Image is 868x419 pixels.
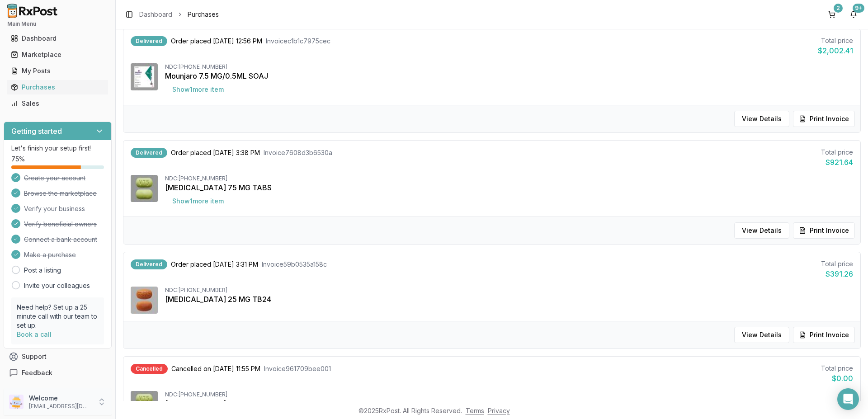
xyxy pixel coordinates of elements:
span: Browse the marketplace [24,189,97,198]
div: Total price [818,36,853,45]
div: Dashboard [11,34,104,43]
div: Delivered [131,259,167,269]
button: Dashboard [4,31,112,46]
a: Purchases [7,79,108,95]
button: Print Invoice [793,222,855,239]
p: Let's finish your setup first! [11,144,104,153]
div: Mounjaro 7.5 MG/0.5ML SOAJ [165,71,853,81]
h3: Getting started [11,126,62,137]
div: Purchases [11,83,104,92]
img: Gemtesa 75 MG TABS [131,391,158,418]
button: Sales [4,96,112,111]
button: View Details [734,111,789,127]
div: Total price [821,259,853,268]
span: Order placed [DATE] 3:31 PM [171,260,258,269]
p: [EMAIL_ADDRESS][DOMAIN_NAME] [29,403,92,410]
div: Total price [821,364,853,373]
button: View Details [734,327,789,343]
p: Welcome [29,394,92,403]
button: Marketplace [4,47,112,62]
button: 9+ [846,7,861,22]
a: Book a call [17,330,52,338]
button: Show1more item [165,81,231,98]
a: Dashboard [7,30,108,47]
h2: Main Menu [7,20,108,28]
img: Mounjaro 7.5 MG/0.5ML SOAJ [131,63,158,90]
p: Need help? Set up a 25 minute call with our team to set up. [17,303,99,330]
img: RxPost Logo [4,4,61,18]
div: [MEDICAL_DATA] 25 MG TB24 [165,294,853,305]
div: NDC: [PHONE_NUMBER] [165,63,853,71]
button: 2 [825,7,839,22]
button: Print Invoice [793,327,855,343]
button: Show1more item [165,193,231,209]
button: Print Invoice [793,111,855,127]
span: 75 % [11,155,25,164]
a: My Posts [7,63,108,79]
div: NDC: [PHONE_NUMBER] [165,391,853,398]
span: Invoice c1b1c7975cec [266,37,330,46]
div: NDC: [PHONE_NUMBER] [165,287,853,294]
span: Invoice 59b0535a158c [262,260,327,269]
div: Sales [11,99,104,108]
button: Feedback [4,365,112,381]
div: $921.64 [821,157,853,168]
span: Order placed [DATE] 12:56 PM [171,37,262,46]
span: Invoice 7608d3b6530a [264,148,332,157]
span: Verify your business [24,204,85,213]
div: NDC: [PHONE_NUMBER] [165,175,853,182]
div: [MEDICAL_DATA] 75 MG TABS [165,182,853,193]
button: View Details [734,222,789,239]
button: Support [4,348,112,365]
div: 2 [834,4,843,13]
button: My Posts [4,64,112,78]
img: User avatar [9,395,24,409]
a: Privacy [488,407,510,414]
a: Marketplace [7,47,108,63]
span: Invoice 961709bee001 [264,364,331,373]
div: 9+ [853,4,864,13]
img: Gemtesa 75 MG TABS [131,175,158,202]
span: Purchases [188,10,219,19]
div: [MEDICAL_DATA] 75 MG TABS [165,398,853,409]
div: Open Intercom Messenger [837,388,859,410]
div: My Posts [11,66,104,75]
div: $0.00 [821,373,853,384]
div: Total price [821,148,853,157]
span: Connect a bank account [24,235,97,244]
div: Marketplace [11,50,104,59]
a: Terms [466,407,484,414]
span: Order placed [DATE] 3:38 PM [171,148,260,157]
a: Invite your colleagues [24,281,90,290]
span: Feedback [22,368,52,377]
div: Delivered [131,148,167,158]
span: Cancelled on [DATE] 11:55 PM [171,364,260,373]
a: Dashboard [139,10,172,19]
a: Post a listing [24,266,61,275]
div: Delivered [131,36,167,46]
div: $2,002.41 [818,45,853,56]
img: Myrbetriq 25 MG TB24 [131,287,158,314]
span: Make a purchase [24,250,76,259]
nav: breadcrumb [139,10,219,19]
div: Cancelled [131,364,168,374]
div: $391.26 [821,268,853,279]
span: Create your account [24,174,85,183]
button: Purchases [4,80,112,94]
span: Verify beneficial owners [24,220,97,229]
a: Sales [7,95,108,112]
